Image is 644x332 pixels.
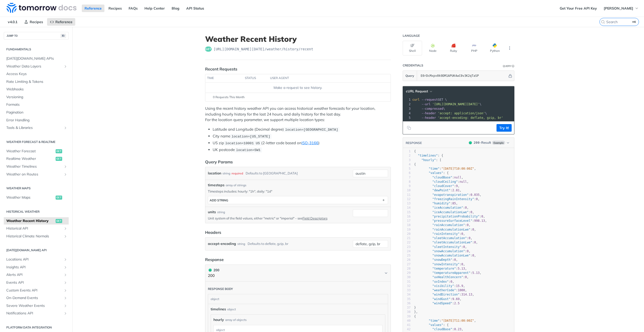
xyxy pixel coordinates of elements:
[463,245,465,249] span: 0
[507,46,512,50] svg: More ellipsis
[4,287,69,294] a: Custom Events APIShow subpages for Custom Events API
[601,5,641,12] button: [PERSON_NAME]
[512,65,514,67] i: Information
[422,107,443,110] span: --compressed
[208,189,388,194] p: Timesteps includes: hourly: "1h", daily: "1d"
[414,154,443,157] span: : {
[432,267,456,270] span: "temperature"
[63,64,67,68] button: Show subpages for Weather Data Layers
[403,111,411,116] div: 4
[403,223,411,227] div: 18
[506,44,513,52] button: More Languages
[210,198,228,202] div: ADD string
[414,219,487,223] span: : ,
[423,41,443,55] button: Node
[30,20,43,24] span: Recipes
[432,280,449,283] span: "uvIndex"
[6,288,62,293] span: Custom Events API
[208,209,216,215] label: units
[4,86,69,93] a: Webhooks
[418,71,508,81] input: apikey
[403,249,411,253] div: 24
[414,228,476,231] span: : ,
[6,110,67,115] span: Pagination
[604,6,633,11] span: [PERSON_NAME]
[474,140,491,145] div: - Result
[403,63,423,67] div: Credentials
[208,240,236,247] label: accept-encoding
[4,225,69,232] a: Historical APIShow subpages for Historical API
[302,216,327,220] a: Field Descriptors
[4,163,69,170] a: Weather TimelinesShow subpages for Weather Timelines
[469,236,470,240] span: 0
[414,236,472,240] span: : ,
[63,165,67,169] button: Show subpages for Weather Timelines
[432,228,471,231] span: "rainAccumulationLwe"
[432,176,452,179] span: "cloudBase"
[6,311,62,316] span: Notifications API
[467,223,469,227] span: 0
[432,189,450,192] span: "dewPoint"
[414,158,441,162] span: : [
[4,155,69,163] a: Realtime Weatherget
[421,158,436,162] span: "hourly"
[403,201,411,206] div: 13
[232,170,243,177] div: required
[246,170,298,177] div: Defaults to [GEOGRAPHIC_DATA]
[414,254,476,257] span: : ,
[4,47,69,52] h2: Fundamentals
[4,32,69,40] button: JUMP TO⌘/
[403,271,411,275] div: 29
[6,156,54,161] span: Realtime Weather
[432,210,469,214] span: "iceAccumulationLwe"
[429,171,443,175] span: "values"
[422,116,436,120] span: --header
[236,148,260,152] span: location=SW1
[21,18,46,26] a: Recipes
[432,223,465,227] span: "rainAccumulation"
[432,180,458,183] span: "cloudCeiling"
[414,202,458,205] span: : ,
[6,234,62,239] span: Historical Climate Normals
[403,206,411,210] div: 14
[63,234,67,238] button: Show subpages for Historical Climate Normals
[403,253,411,258] div: 25
[418,154,438,157] span: "timelines"
[414,267,467,270] span: : ,
[384,271,388,275] svg: Chevron
[82,5,104,12] a: Reference
[169,5,182,12] a: Blog
[403,240,411,245] div: 22
[47,18,75,26] a: Reference
[470,193,479,197] span: 0.035
[56,149,62,153] span: get
[412,102,482,106] span: \
[414,263,465,266] span: : ,
[432,206,463,209] span: "iceAccumulation"
[432,232,460,236] span: "rainIntensity"
[213,140,391,146] li: US zip (2-letter code based on )
[472,254,474,257] span: 0
[6,118,67,123] span: Error Handling
[403,97,411,102] div: 1
[208,273,219,279] p: 200
[412,112,487,115] span: \
[422,112,436,115] span: --header
[225,141,260,145] span: location=10001 US
[60,34,66,38] span: ⌘/
[414,280,454,283] span: : ,
[142,5,168,12] a: Help Center
[207,85,388,90] div: Make a request to see history.
[403,171,411,175] div: 6
[432,202,450,205] span: "humidity"
[4,124,69,132] a: Tools & LibrariesShow subpages for Tools & Libraries
[414,215,485,218] span: : ,
[470,210,472,214] span: 0
[432,275,463,279] span: "uvHealthConcern"
[222,170,230,177] div: string
[403,34,420,38] div: Language
[414,176,463,179] span: : ,
[208,216,351,220] p: Unit system of the field values, either "metric" or "imperial" - see
[474,241,476,244] span: 0
[414,232,465,236] span: : ,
